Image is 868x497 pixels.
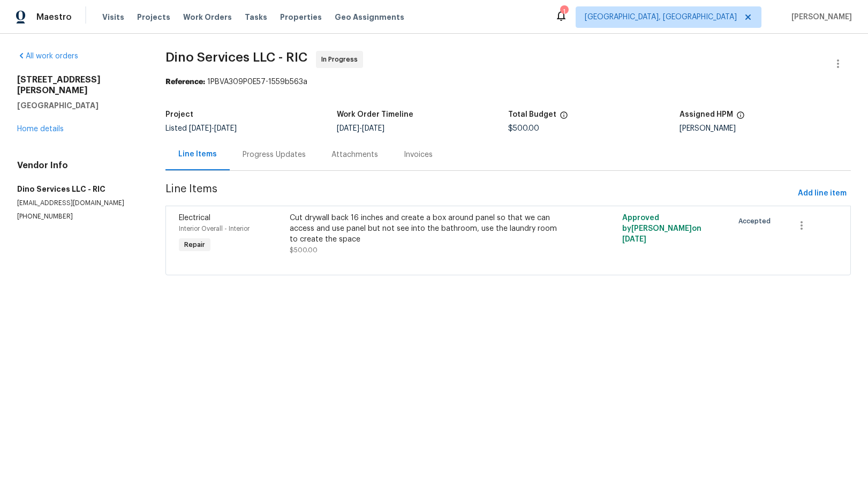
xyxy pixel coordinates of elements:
[102,12,124,22] span: Visits
[290,213,560,245] div: Cut drywall back 16 inches and create a box around panel so that we can access and use panel but ...
[680,111,733,118] h5: Assigned HPM
[179,225,250,232] span: Interior Overall - Interior
[17,212,140,221] p: [PHONE_NUMBER]
[337,125,384,132] span: -
[335,12,404,22] span: Geo Assignments
[183,12,232,22] span: Work Orders
[17,184,140,194] h5: Dino Services LLC - RIC
[180,239,209,250] span: Repair
[165,125,237,132] span: Listed
[280,12,322,22] span: Properties
[17,100,140,111] h5: [GEOGRAPHIC_DATA]
[165,77,851,87] div: 1PBVA309P0E57-1559b563a
[321,54,362,65] span: In Progress
[560,111,568,125] span: The total cost of line items that have been proposed by Opendoor. This sum includes line items th...
[622,236,646,243] span: [DATE]
[165,78,205,86] b: Reference:
[622,214,701,243] span: Approved by [PERSON_NAME] on
[178,149,217,160] div: Line Items
[17,160,140,171] h4: Vendor Info
[243,149,306,160] div: Progress Updates
[189,125,237,132] span: -
[17,74,140,96] h2: [STREET_ADDRESS][PERSON_NAME]
[290,247,318,253] span: $500.00
[17,52,78,60] a: All work orders
[245,13,267,21] span: Tasks
[137,12,170,22] span: Projects
[337,111,413,118] h5: Work Order Timeline
[17,125,64,133] a: Home details
[798,187,847,200] span: Add line item
[165,111,193,118] h5: Project
[189,125,212,132] span: [DATE]
[560,6,568,17] div: 1
[165,184,794,204] span: Line Items
[214,125,237,132] span: [DATE]
[508,111,556,118] h5: Total Budget
[17,199,140,208] p: [EMAIL_ADDRESS][DOMAIN_NAME]
[404,149,433,160] div: Invoices
[331,149,378,160] div: Attachments
[736,111,745,125] span: The hpm assigned to this work order.
[337,125,359,132] span: [DATE]
[508,125,539,132] span: $500.00
[179,214,210,222] span: Electrical
[362,125,384,132] span: [DATE]
[787,12,852,22] span: [PERSON_NAME]
[738,216,775,227] span: Accepted
[680,125,851,132] div: [PERSON_NAME]
[794,184,851,204] button: Add line item
[165,51,307,64] span: Dino Services LLC - RIC
[36,12,72,22] span: Maestro
[585,12,737,22] span: [GEOGRAPHIC_DATA], [GEOGRAPHIC_DATA]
